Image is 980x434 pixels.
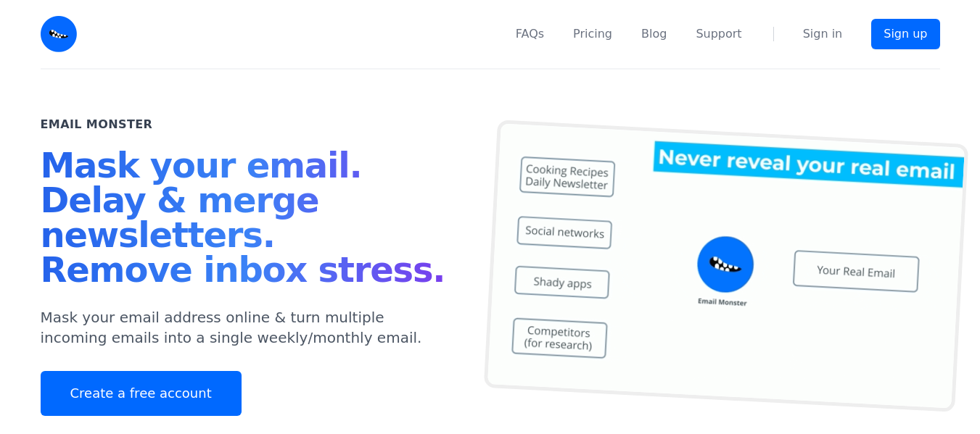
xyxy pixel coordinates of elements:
[41,307,456,348] p: Mask your email address online & turn multiple incoming emails into a single weekly/monthly email.
[41,371,242,416] a: Create a free account
[641,25,667,43] a: Blog
[803,25,843,43] a: Sign in
[41,148,456,293] h1: Mask your email. Delay & merge newsletters. Remove inbox stress.
[871,19,939,49] a: Sign up
[573,25,612,43] a: Pricing
[516,25,544,43] a: FAQs
[483,120,968,412] img: temp mail, free temporary mail, Temporary Email
[41,16,77,52] img: Email Monster
[696,25,741,43] a: Support
[41,116,153,133] h2: Email Monster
